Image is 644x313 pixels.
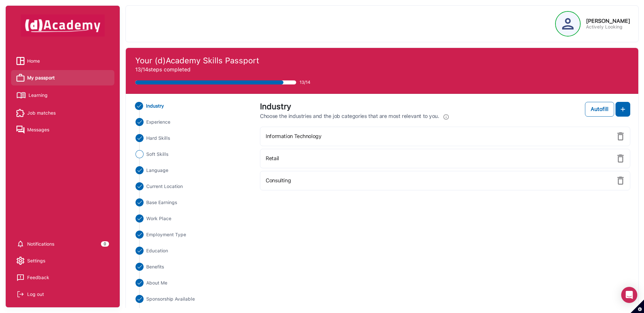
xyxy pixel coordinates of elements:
[621,287,637,303] div: Open Intercom Messenger
[27,125,49,135] span: Messages
[134,247,252,255] li: Close
[29,90,48,100] span: Learning
[300,79,310,86] span: 13/14
[266,154,279,163] label: Retail
[146,183,183,190] span: Current Location
[136,150,144,158] img: ...
[631,300,644,313] button: Set cookie preferences
[585,102,614,117] button: Autofill
[136,166,144,174] img: ...
[135,66,629,74] p: 13/14 steps completed
[135,102,143,110] img: ...
[16,74,24,82] img: My passport icon
[16,240,24,248] img: setting
[134,182,252,190] li: Close
[586,24,630,30] p: Actively Looking
[134,134,252,142] li: Close
[146,247,168,254] span: Education
[146,135,170,142] span: Hard Skills
[134,279,252,287] li: Close
[134,118,252,126] li: Close
[136,198,144,206] img: ...
[16,89,26,101] img: Learning icon
[146,296,195,303] span: Sponsorship Available
[16,257,24,265] img: setting
[16,125,109,135] a: Messages iconMessages
[135,56,629,66] h4: Your (d)Academy Skills Passport
[136,118,144,126] img: ...
[16,57,24,65] img: Home icon
[133,102,253,110] li: Close
[134,295,252,303] li: Close
[16,73,109,83] a: My passport iconMy passport
[27,108,56,118] span: Job matches
[146,215,171,222] span: Work Place
[134,214,252,223] li: Close
[146,119,170,126] span: Experience
[266,132,321,140] label: Information Technology
[146,199,177,206] span: Base Earnings
[146,279,167,287] span: About Me
[146,103,164,110] span: Industry
[16,126,24,134] img: Messages icon
[27,272,49,283] div: Feedback
[146,151,168,158] span: Soft Skills
[616,154,625,163] img: delete
[615,102,630,117] button: add
[16,56,109,66] a: Home iconHome
[586,18,630,24] div: [PERSON_NAME]
[136,214,144,223] img: ...
[16,109,24,117] img: Job matches icon
[134,150,252,158] li: Close
[134,166,252,174] li: Close
[27,239,54,249] span: Notifications
[136,247,144,255] img: ...
[16,272,109,283] a: Feedback
[260,102,448,112] div: Industry
[16,290,24,298] img: Log out
[562,18,574,29] img: Profile
[260,113,439,120] span: Choose the industries and the job categories that are most relevant to you.
[134,198,252,206] li: Close
[146,167,168,174] span: Language
[591,105,608,113] div: Autofill
[136,182,144,190] img: ...
[136,263,144,271] img: ...
[136,134,144,142] img: ...
[136,279,144,287] img: ...
[16,108,109,118] a: Job matches iconJob matches
[616,132,625,140] img: delete
[146,231,186,238] span: Employment Type
[16,89,109,101] a: Learning iconLearning
[443,113,449,121] img: Info
[21,14,105,37] img: dAcademy
[101,241,109,247] div: 0
[27,289,44,299] div: Log out
[27,73,55,83] span: My passport
[16,273,24,281] img: feedback
[27,56,40,66] span: Home
[134,263,252,271] li: Close
[134,231,252,239] li: Close
[136,231,144,239] img: ...
[146,263,164,270] span: Benefits
[136,295,144,303] img: ...
[27,256,45,266] span: Settings
[619,105,627,113] img: add
[616,177,625,185] img: delete
[266,177,291,185] label: Consulting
